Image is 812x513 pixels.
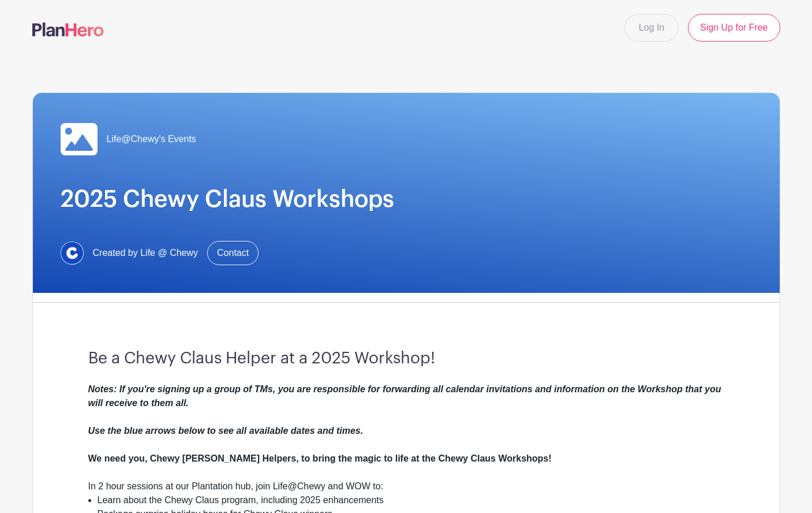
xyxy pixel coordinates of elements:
a: Log In [624,14,679,42]
img: logo-507f7623f17ff9eddc593b1ce0a138ce2505c220e1c5a4e2b4648c50719b7d32.svg [32,23,104,36]
a: Contact [207,241,259,265]
h3: Be a Chewy Claus Helper at a 2025 Workshop! [88,349,724,369]
strong: We need you, Chewy [PERSON_NAME] Helpers, to bring the magic to life at the Chewy Claus Workshops! [88,453,552,463]
li: Learn about the Chewy Claus program, including 2025 enhancements [98,493,724,507]
span: Created by Life @ Chewy [93,246,199,260]
em: Notes: If you're signing up a group of TMs, you are responsible for forwarding all calendar invit... [88,384,721,436]
h1: 2025 Chewy Claus Workshops [61,185,752,213]
div: In 2 hour sessions at our Plantation hub, join Life@Chewy and WOW to: [88,479,724,493]
img: 1629734264472.jfif [61,241,84,265]
a: Sign Up for Free [688,14,780,42]
span: Life@Chewy's Events [107,132,196,146]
